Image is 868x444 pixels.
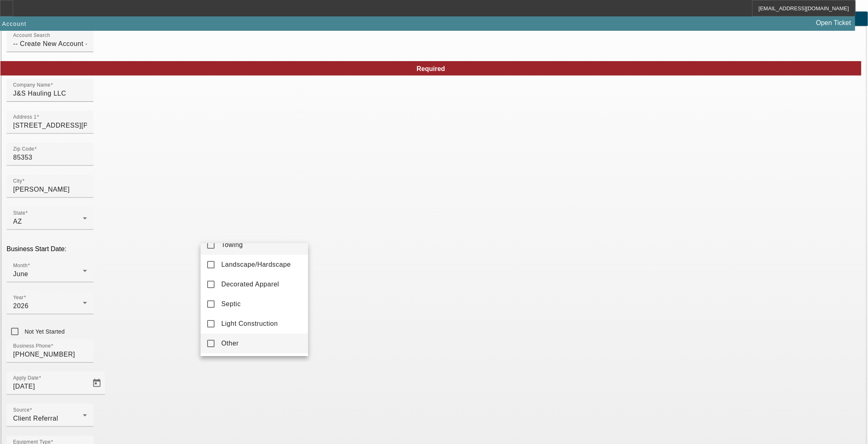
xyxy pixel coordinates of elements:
[221,319,278,329] span: Light Construction
[221,240,243,250] span: Towing
[221,279,279,289] span: Decorated Apparel
[221,339,239,348] span: Other
[221,299,240,309] span: Septic
[221,260,291,270] span: Landscape/Hardscape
